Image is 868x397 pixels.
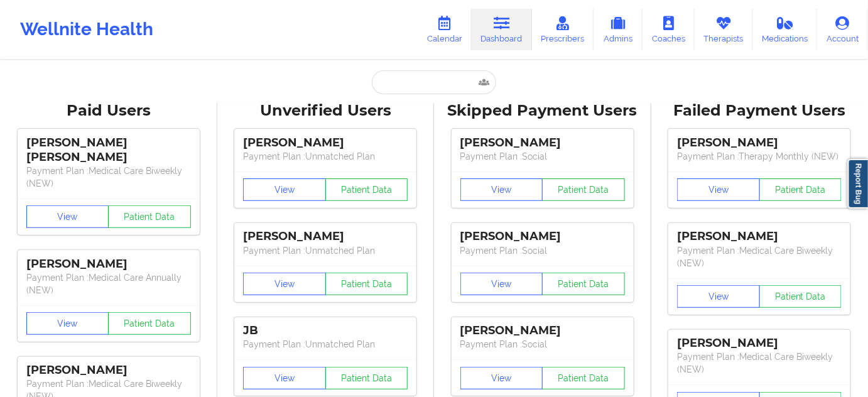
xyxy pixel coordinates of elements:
div: [PERSON_NAME] [243,229,408,244]
button: View [243,367,326,389]
button: Patient Data [325,367,408,389]
button: View [460,273,543,295]
a: Therapists [695,9,753,50]
button: View [677,178,760,201]
div: [PERSON_NAME] [243,136,408,150]
p: Payment Plan : Medical Care Biweekly (NEW) [677,244,842,269]
div: JB [243,324,408,338]
div: [PERSON_NAME] [460,136,625,150]
p: Payment Plan : Social [460,338,625,351]
div: [PERSON_NAME] [460,229,625,244]
div: [PERSON_NAME] [677,136,842,150]
div: [PERSON_NAME] [PERSON_NAME] [26,136,191,165]
p: Payment Plan : Medical Care Biweekly (NEW) [26,165,191,190]
button: View [26,312,109,335]
a: Admins [594,9,643,50]
div: [PERSON_NAME] [26,363,191,378]
p: Payment Plan : Social [460,244,625,257]
p: Payment Plan : Therapy Monthly (NEW) [677,150,842,163]
button: View [460,367,543,389]
div: Skipped Payment Users [443,101,643,121]
button: Patient Data [325,273,408,295]
div: [PERSON_NAME] [460,324,625,338]
div: Failed Payment Users [660,101,860,121]
div: [PERSON_NAME] [677,336,842,351]
button: View [460,178,543,201]
button: Patient Data [759,178,842,201]
button: Patient Data [542,178,625,201]
div: [PERSON_NAME] [677,229,842,244]
button: Patient Data [759,285,842,308]
a: Account [817,9,868,50]
button: View [243,273,326,295]
a: Prescribers [532,9,594,50]
p: Payment Plan : Unmatched Plan [243,338,408,351]
button: Patient Data [542,273,625,295]
p: Payment Plan : Medical Care Biweekly (NEW) [677,351,842,376]
button: View [677,285,760,308]
button: Patient Data [325,178,408,201]
a: Report Bug [848,159,868,209]
a: Coaches [643,9,695,50]
a: Calendar [418,9,472,50]
a: Medications [753,9,818,50]
div: [PERSON_NAME] [26,257,191,271]
p: Payment Plan : Social [460,150,625,163]
a: Dashboard [472,9,532,50]
p: Payment Plan : Unmatched Plan [243,244,408,257]
p: Payment Plan : Medical Care Annually (NEW) [26,271,191,296]
button: View [26,205,109,228]
div: Paid Users [9,101,209,121]
button: Patient Data [542,367,625,389]
div: Unverified Users [226,101,426,121]
button: Patient Data [108,312,191,335]
button: Patient Data [108,205,191,228]
button: View [243,178,326,201]
p: Payment Plan : Unmatched Plan [243,150,408,163]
